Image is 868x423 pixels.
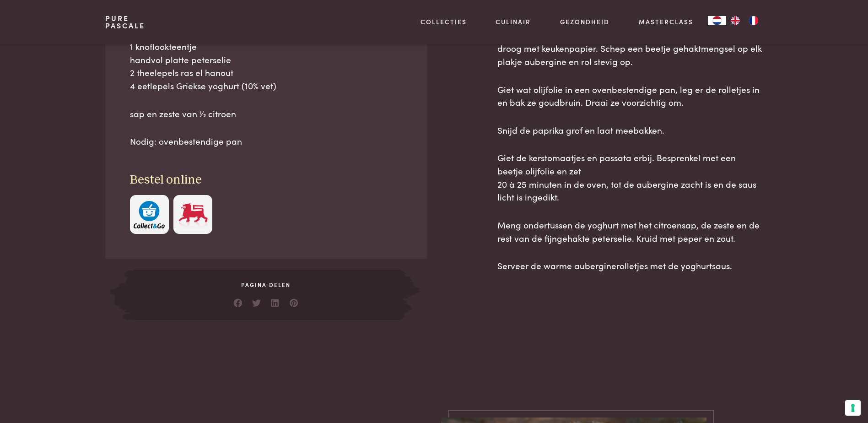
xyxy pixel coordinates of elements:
ul: Language list [726,16,763,25]
span: handvol platte peterselie [130,53,231,65]
span: Pagina delen [134,281,398,289]
span: Serveer de warme auberginerolletjes met de yoghurtsaus. [497,259,732,271]
button: Uw voorkeuren voor toestemming voor trackingtechnologieën [845,400,861,416]
span: sap en zeste van 1⁄2 citroen [130,107,236,119]
a: PurePascale [105,15,145,29]
a: EN [726,16,744,25]
a: Masterclass [639,17,693,27]
img: Delhaize [178,201,209,229]
span: Snijd de paprika grof en laat meebakken. [497,124,664,136]
span: Meng ondertussen de yoghurt met het citroensap, de zeste en de rest van de fijngehakte peterselie... [497,218,760,244]
span: 20 à 25 minuten in de oven, tot de aubergine zacht is en de saus licht is ingedikt. [497,178,756,203]
a: Culinair [496,17,531,27]
span: 4 eetlepels Griekse yoghurt (10% vet) [130,79,276,92]
span: 1 knoflookteentje [130,40,197,52]
h3: Bestel online [130,172,403,188]
img: c308188babc36a3a401bcb5cb7e020f4d5ab42f7cacd8327e500463a43eeb86c.svg [134,201,165,229]
span: Spoel de aubergineplakken kort onder koud water en dep goed droog met keukenpapier. Schep een bee... [497,29,762,67]
a: Gezondheid [560,17,609,27]
a: FR [744,16,763,25]
aside: Language selected: Nederlands [708,16,763,25]
div: Language [708,16,726,25]
span: Nodig: ovenbestendige pan [130,135,242,147]
span: 2 theelepels ras el hanout [130,66,233,78]
a: Collecties [421,17,467,27]
a: NL [708,16,726,25]
span: Giet wat olijfolie in een ovenbestendige pan, leg er de rolletjes in en bak ze goudbruin. Draai z... [497,83,760,108]
span: Giet de kerstomaatjes en passata erbij. Besprenkel met een beetje olijfolie en zet [497,151,736,177]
